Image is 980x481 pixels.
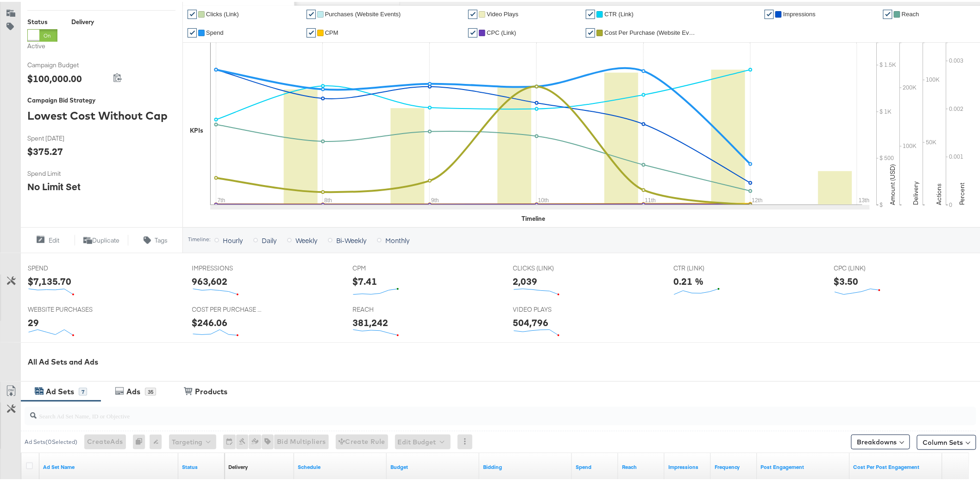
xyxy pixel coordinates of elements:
[325,9,401,16] span: Purchases (Website Events)
[783,9,816,16] span: Impressions
[468,26,477,36] a: ✔
[192,303,262,312] span: COST PER PURCHASE (WEBSITE EVENTS)
[27,94,176,103] div: Campaign Bid Strategy
[576,462,615,469] a: The total amount spent to date.
[28,262,97,271] span: SPEND
[352,314,388,327] div: 381,242
[307,26,316,36] a: ✔
[37,401,888,419] input: Search Ad Set Name, ID or Objective
[206,27,224,34] span: Spend
[673,262,743,271] span: CTR (LINK)
[889,162,897,203] text: Amount (USD)
[25,436,77,444] div: Ad Sets ( 0 Selected)
[27,143,63,156] div: $375.27
[390,462,476,469] a: Shows the current budget of Ad Set.
[487,27,516,34] span: CPC (Link)
[71,16,94,25] div: Delivery
[483,462,568,469] a: Shows your bid and optimisation settings for this Ad Set.
[883,8,892,17] a: ✔
[673,273,704,286] div: 0.21 %
[834,262,904,271] span: CPC (LINK)
[192,262,262,271] span: IMPRESSIONS
[228,462,248,469] div: Delivery
[206,9,239,16] span: Clicks (Link)
[622,462,661,469] a: The number of people your ad was served to.
[917,433,976,448] button: Column Sets
[79,386,87,394] div: 7
[192,314,228,327] div: $246.06
[188,234,211,241] div: Timeline:
[27,167,97,176] span: Spend Limit
[155,234,168,243] span: Tags
[43,462,175,469] a: Your Ad Set name.
[295,234,317,243] span: Weekly
[521,212,545,221] div: Timeline
[851,433,910,448] button: Breakdowns
[92,234,119,243] span: Duplicate
[765,8,774,17] a: ✔
[604,27,697,34] span: Cost Per Purchase (Website Events)
[854,462,939,469] a: The average cost per action related to your Page's posts as a result of your ad.
[28,303,97,312] span: WEBSITE PURCHASES
[27,40,57,49] label: Active
[385,234,409,243] span: Monthly
[192,273,228,286] div: 963,602
[27,132,97,141] span: Spent [DATE]
[715,462,754,469] a: The average number of times your ad was served to each person.
[958,181,967,203] text: Percent
[27,178,81,192] div: No Limit Set
[188,26,197,36] a: ✔
[133,433,150,448] div: 0
[325,27,339,34] span: CPM
[27,70,82,83] div: $100,000.00
[145,386,156,394] div: 35
[228,462,248,469] a: Reflects the ability of your Ad Set to achieve delivery based on ad states, schedule and budget.
[513,314,549,327] div: 504,796
[352,262,422,271] span: CPM
[182,462,221,469] a: Shows the current state of your Ad Set.
[126,385,140,395] div: Ads
[128,233,182,244] button: Tags
[28,273,71,286] div: $7,135.70
[935,181,943,203] text: Actions
[223,234,243,243] span: Hourly
[262,234,276,243] span: Daily
[513,303,583,312] span: VIDEO PLAYS
[834,273,859,286] div: $3.50
[27,106,176,122] div: Lowest Cost Without Cap
[513,262,583,271] span: CLICKS (LINK)
[761,462,846,469] a: The number of actions related to your Page's posts as a result of your ad.
[586,8,595,17] a: ✔
[27,59,97,68] span: Campaign Budget
[336,234,366,243] span: Bi-Weekly
[46,385,74,395] div: Ad Sets
[195,385,227,395] div: Products
[190,124,203,133] div: KPIs
[352,273,377,286] div: $7.41
[75,233,129,244] button: Duplicate
[27,16,57,25] div: Status
[298,462,383,469] a: Shows when your Ad Set is scheduled to deliver.
[468,8,477,17] a: ✔
[20,233,75,244] button: Edit
[902,9,919,16] span: Reach
[49,234,59,243] span: Edit
[487,9,518,16] span: Video Plays
[307,8,316,17] a: ✔
[912,180,920,203] text: Delivery
[188,8,197,17] a: ✔
[28,314,39,327] div: 29
[586,26,595,36] a: ✔
[352,303,422,312] span: REACH
[513,273,538,286] div: 2,039
[668,462,707,469] a: The number of times your ad was served. On mobile apps an ad is counted as served the first time ...
[604,9,634,16] span: CTR (Link)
